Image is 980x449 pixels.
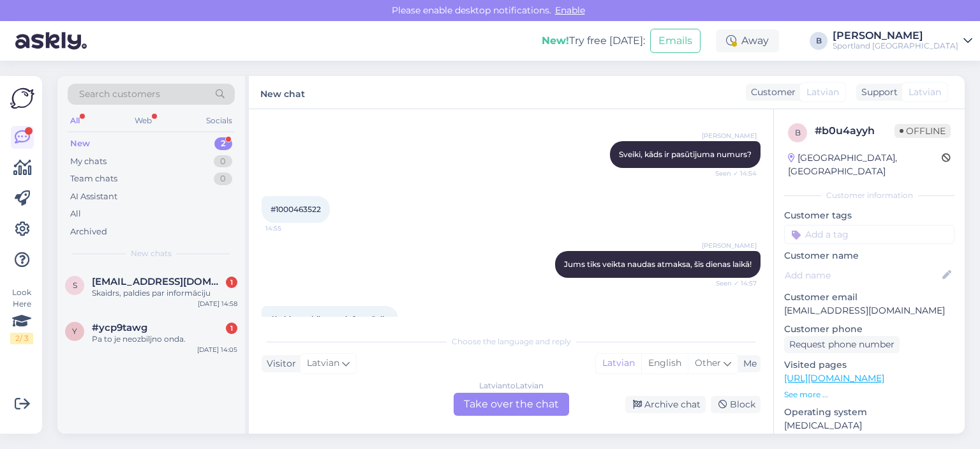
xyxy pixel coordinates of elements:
span: y [72,326,77,336]
div: Take over the chat [454,393,569,416]
div: [DATE] 14:05 [197,345,237,354]
div: [DATE] 14:58 [198,299,237,308]
span: b [795,128,801,137]
span: Skaidrs, paldies par informāciju [271,314,389,324]
div: Team chats [70,172,117,185]
div: All [70,208,81,220]
div: Me [738,357,757,370]
p: Customer tags [784,209,954,222]
div: New [70,137,90,150]
div: Look Here [10,287,33,344]
p: [MEDICAL_DATA] [784,419,954,432]
div: B [810,32,828,50]
div: Web [132,112,154,129]
p: Operating system [784,406,954,419]
div: AI Assistant [70,190,117,203]
div: Archive chat [625,396,706,413]
p: Customer name [784,249,954,263]
div: 2 [214,137,232,150]
div: # b0u4ayyh [815,123,895,139]
div: 0 [214,155,232,168]
div: Archived [70,225,107,238]
div: Sportland [GEOGRAPHIC_DATA] [833,41,958,51]
div: My chats [70,155,107,168]
div: Customer information [784,190,954,201]
div: Pa to je neozbiljno onda. [92,333,237,345]
span: Latvian [307,356,339,370]
p: See more ... [784,389,954,400]
div: Away [716,29,779,52]
p: Visited pages [784,358,954,372]
span: Latvian [909,86,941,99]
span: #ycp9tawg [92,322,147,333]
button: Emails [650,29,701,53]
div: [GEOGRAPHIC_DATA], [GEOGRAPHIC_DATA] [788,151,942,178]
div: English [641,354,688,373]
span: Sveiki, kāds ir pasūtījuma numurs? [619,149,752,159]
input: Add name [785,268,940,282]
span: 14:55 [265,224,313,233]
div: Request phone number [784,336,900,353]
p: [EMAIL_ADDRESS][DOMAIN_NAME] [784,304,954,317]
input: Add a tag [784,225,954,244]
span: Enable [551,4,589,16]
div: 1 [226,277,237,288]
span: Search customers [79,88,160,101]
span: Other [695,357,721,369]
div: All [68,112,82,129]
a: [URL][DOMAIN_NAME] [784,372,884,384]
div: 0 [214,172,232,185]
img: Askly Logo [10,86,34,110]
div: Visitor [262,357,296,370]
div: Latvian [596,354,641,373]
b: New! [542,34,569,47]
label: New chat [260,84,305,101]
div: Customer [746,86,796,99]
p: Customer email [784,291,954,304]
div: Skaidrs, paldies par informāciju [92,287,237,299]
div: 2 / 3 [10,333,33,344]
span: [PERSON_NAME] [702,131,757,141]
div: Choose the language and reply [262,336,761,347]
span: Seen ✓ 14:57 [709,278,757,288]
span: [PERSON_NAME] [702,241,757,250]
span: Offline [895,124,951,138]
p: Customer phone [784,323,954,336]
div: [PERSON_NAME] [833,31,958,41]
div: 1 [226,323,237,334]
a: [PERSON_NAME]Sportland [GEOGRAPHIC_DATA] [833,31,972,51]
div: Socials [204,112,235,129]
span: Seen ✓ 14:54 [709,169,757,178]
div: Support [856,86,898,99]
span: sokolovabiruta@gmail.com [92,276,225,287]
span: Jums tiks veikta naudas atmaksa, šīs dienas laikā! [564,259,752,269]
div: Block [711,396,761,413]
div: Try free [DATE]: [542,33,645,49]
span: New chats [131,248,172,259]
div: Latvian to Latvian [479,380,544,392]
span: #1000463522 [271,204,321,214]
span: s [73,280,77,290]
span: Latvian [806,86,839,99]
